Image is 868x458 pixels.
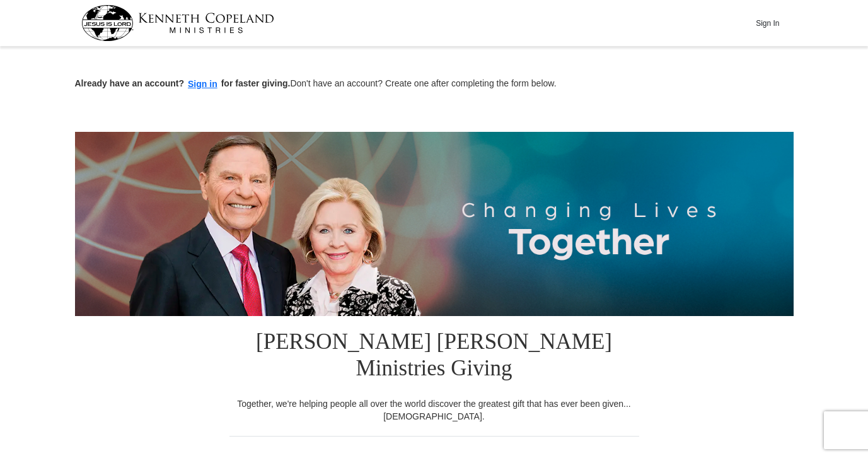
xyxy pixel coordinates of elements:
[229,316,639,397] h1: [PERSON_NAME] [PERSON_NAME] Ministries Giving
[749,13,787,33] button: Sign In
[229,397,639,423] div: Together, we're helping people all over the world discover the greatest gift that has ever been g...
[81,5,274,41] img: kcm-header-logo.svg
[75,78,291,88] strong: Already have an account? for faster giving.
[184,77,221,91] button: Sign in
[75,77,794,91] p: Don't have an account? Create one after completing the form below.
